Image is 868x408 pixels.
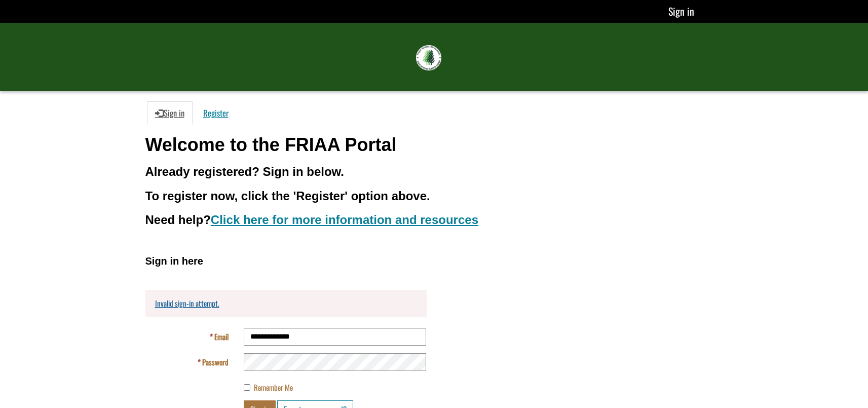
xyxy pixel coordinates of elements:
[145,255,203,267] span: Sign in here
[155,298,219,309] a: Invalid sign-in attempt.
[254,382,293,393] span: Remember Me
[211,213,478,227] a: Click here for more information and resources
[145,190,723,203] h3: To register now, click the 'Register' option above.
[668,4,694,19] a: Sign in
[416,45,441,70] img: FRIAA Submissions Portal
[147,101,193,125] a: Sign in
[195,101,237,125] a: Register
[214,331,229,342] span: Email
[145,213,723,227] h3: Need help?
[145,165,723,178] h3: Already registered? Sign in below.
[244,384,250,391] input: Remember Me
[202,356,229,367] span: Password
[145,135,723,155] h1: Welcome to the FRIAA Portal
